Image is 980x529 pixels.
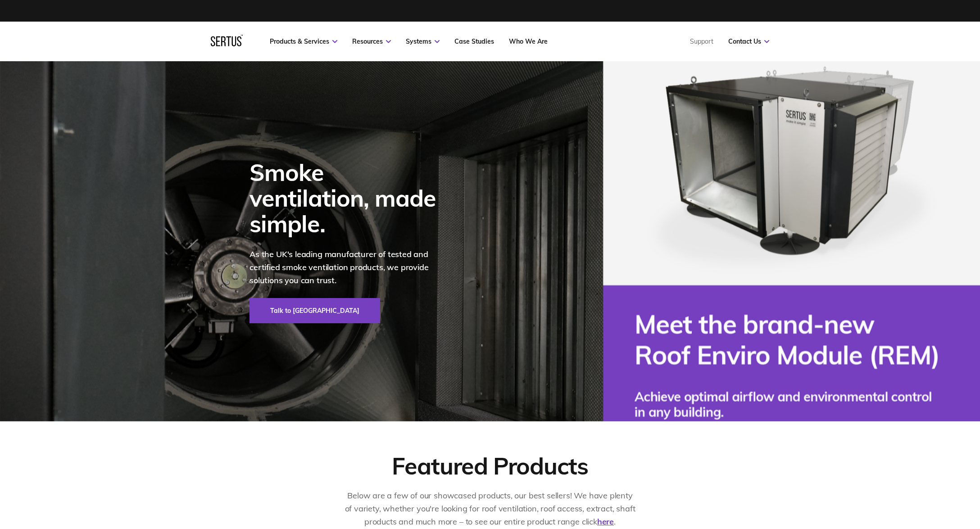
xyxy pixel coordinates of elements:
a: Resources [352,37,391,45]
p: As the UK's leading manufacturer of tested and certified smoke ventilation products, we provide s... [250,248,448,287]
div: Featured Products [392,451,588,480]
div: Smoke ventilation, made simple. [250,159,448,237]
a: Talk to [GEOGRAPHIC_DATA] [250,298,380,323]
a: Case Studies [454,37,494,45]
a: Systems [406,37,440,45]
a: Who We Are [509,37,548,45]
a: Products & Services [270,37,337,45]
a: Support [690,37,713,45]
a: Contact Us [728,37,769,45]
a: here [597,516,614,527]
p: Below are a few of our showcased products, our best sellers! We have plenty of variety, whether y... [344,489,636,528]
